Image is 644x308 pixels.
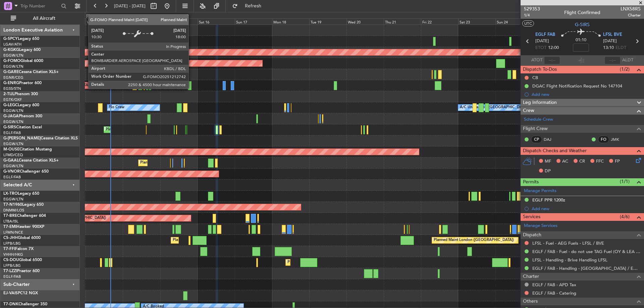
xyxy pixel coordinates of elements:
span: FP [615,158,620,165]
span: Leg Information [523,99,557,107]
div: Sat 16 [198,18,235,24]
button: Refresh [229,1,269,11]
a: G-JAGAPhenom 300 [3,114,42,118]
a: G-[PERSON_NAME]Cessna Citation XLS [3,136,78,140]
span: Permits [523,178,539,186]
span: T7-EMI [3,225,16,229]
span: Crew [523,107,534,115]
div: CB [532,75,538,80]
span: AC [562,158,568,165]
a: JMK [611,136,626,142]
a: EGGW/LTN [3,53,23,58]
a: EGGW/LTN [3,164,23,169]
span: G-GAAL [3,159,19,163]
div: Planned Maint [GEOGRAPHIC_DATA] ([GEOGRAPHIC_DATA]) [173,235,278,245]
a: T7-LZZIPraetor 600 [3,269,40,273]
a: 2-TIJLPhenom 300 [3,92,38,96]
a: M-OUSECitation Mustang [3,147,52,151]
div: Thu 21 [384,18,421,24]
a: G-KGKGLegacy 600 [3,48,41,52]
a: LTBA/ISL [3,219,18,224]
a: T7-BREChallenger 604 [3,214,46,218]
a: G-FOMOGlobal 6000 [3,59,43,63]
a: LFMN/NCE [3,230,23,235]
div: Sun 24 [495,18,533,24]
a: G-VNORChallenger 650 [3,170,49,174]
span: CS-JHH [3,236,18,240]
span: 2-TIJL [3,92,14,96]
span: [DATE] [603,38,617,45]
span: Refresh [239,4,267,8]
a: EGSS/STN [3,86,21,91]
div: Planned Maint [140,158,165,168]
span: G-SIRS [575,21,590,28]
a: LX-TROLegacy 650 [3,192,39,196]
div: Flight Confirmed [564,9,600,16]
a: G-LEGCLegacy 600 [3,103,39,107]
a: DAJ [544,136,559,142]
span: EGLF FAB [535,32,555,38]
span: 01:10 [576,37,586,44]
a: LGAV/ATH [3,42,21,47]
a: EGGW/LTN [3,64,23,69]
div: Add new [532,206,641,211]
a: EGTK/OXF [3,97,22,102]
span: FFC [596,158,604,165]
span: CR [579,158,585,165]
a: G-GARECessna Citation XLS+ [3,70,59,74]
div: A/C Unavailable [GEOGRAPHIC_DATA] ([GEOGRAPHIC_DATA]) [460,103,569,113]
span: G-SIRS [3,125,16,129]
a: EGLF/FAB [3,130,21,135]
span: T7-LZZI [3,269,17,273]
span: T7-BRE [3,214,17,218]
a: LFMD/CEQ [3,152,23,158]
a: EGGW/LTN [3,119,23,124]
span: Services [523,213,540,221]
span: 529353 [524,5,540,12]
span: All Aircraft [17,16,71,21]
a: T7-N1960Legacy 650 [3,203,44,207]
span: MF [545,158,551,165]
a: G-GAALCessna Citation XLS+ [3,159,59,163]
div: Mon 18 [272,18,309,24]
a: EGLF/FAB [3,175,21,180]
a: Schedule Crew [524,116,553,123]
a: T7-DNKChallenger 350 [3,302,47,306]
a: EGLF / FAB - APD Tax [532,282,576,288]
span: Dispatch Checks and Weather [523,147,587,155]
a: VHHH/HKG [3,252,23,257]
span: Dispatch [523,231,541,239]
span: Dispatch To-Dos [523,66,557,73]
span: G-SPCY [3,37,18,41]
div: DGAC Flight Notification Request No 147104 [532,83,622,89]
a: Manage Services [524,223,557,229]
a: Manage Permits [524,188,556,194]
span: LFSL BVE [603,32,622,38]
span: T7-FFI [3,247,15,251]
a: CS-DOUGlobal 6500 [3,258,42,262]
div: No Crew [109,103,124,113]
button: All Aircraft [7,13,73,24]
span: 1/4 [524,12,540,18]
span: ETOT [535,45,546,51]
span: M-OUSE [3,147,19,151]
span: LNX58RS [621,5,641,12]
div: Fri 15 [160,18,198,24]
span: G-FOMO [3,59,20,63]
div: CP [531,136,542,143]
span: EJ-VAIS [3,291,18,295]
a: EGGW/LTN [3,141,23,146]
span: Others [523,298,538,305]
div: Planned Maint London ([GEOGRAPHIC_DATA]) [434,235,514,245]
input: --:-- [544,56,560,64]
div: Tue 19 [309,18,346,24]
div: [DATE] [86,13,98,19]
span: LX-TRO [3,192,18,196]
button: UTC [522,20,534,26]
span: CS-DOU [3,258,19,262]
div: Fri 22 [421,18,458,24]
div: Sat 23 [458,18,495,24]
span: G-VNOR [3,170,20,174]
span: (1/1) [620,178,630,185]
span: Charter [621,12,641,18]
